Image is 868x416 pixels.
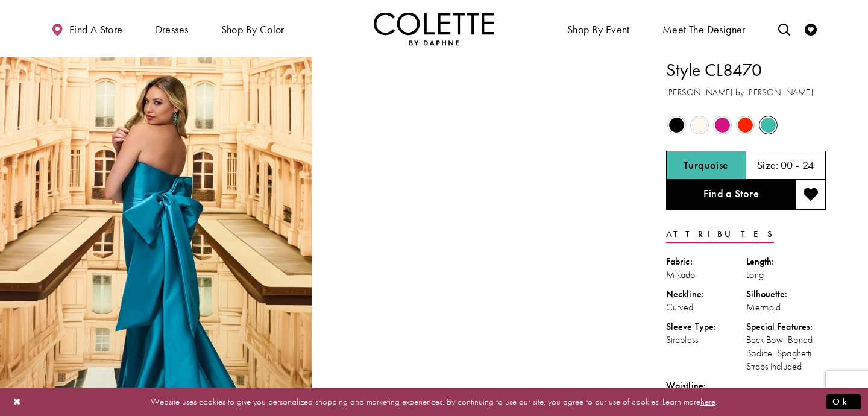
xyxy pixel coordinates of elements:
div: Fuchsia [712,115,733,136]
span: Dresses [156,24,189,36]
div: Turquoise [758,115,779,136]
button: Close Dialog [7,391,28,412]
a: Find a Store [666,180,796,210]
div: Diamond White [689,115,710,136]
a: Find a store [48,12,125,45]
div: Neckline: [666,288,746,301]
div: Black [666,115,687,136]
a: Meet the designer [659,12,749,45]
div: Sleeve Type: [666,320,746,333]
div: Fabric: [666,255,746,268]
a: Attributes [666,225,774,243]
a: Visit Home Page [374,12,494,45]
h1: Style CL8470 [666,57,826,83]
span: Meet the designer [662,24,746,36]
span: Size: [757,158,779,172]
a: Check Wishlist [802,12,820,45]
div: Back Bow, Boned Bodice, Spaghetti Straps Included [746,333,826,373]
span: Find a store [69,24,123,36]
span: Dresses [153,12,192,45]
div: Length: [746,255,826,268]
div: Silhouette: [746,288,826,301]
div: Strapless [666,333,746,347]
div: Mermaid [746,301,826,314]
video: Style CL8470 Colette by Daphne #1 autoplay loop mute video [318,57,631,213]
h5: Chosen color [684,159,729,171]
p: Website uses cookies to give you personalized shopping and marketing experiences. By continuing t... [87,394,781,410]
div: Waistline: [666,379,746,392]
span: Shop By Event [564,12,633,45]
span: Shop by color [218,12,288,45]
h3: [PERSON_NAME] by [PERSON_NAME] [666,86,826,99]
div: Product color controls state depends on size chosen [666,114,826,137]
button: Submit Dialog [826,394,861,409]
span: Shop By Event [567,24,630,36]
div: Curved [666,301,746,314]
a: Toggle search [775,12,793,45]
a: here [700,396,715,408]
img: Colette by Daphne [374,12,494,45]
div: Mikado [666,268,746,282]
div: Scarlet [735,115,756,136]
button: Add to wishlist [796,180,826,210]
div: Long [746,268,826,282]
div: Special Features: [746,320,826,333]
h5: 00 - 24 [781,159,814,171]
span: Shop by color [221,24,285,36]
